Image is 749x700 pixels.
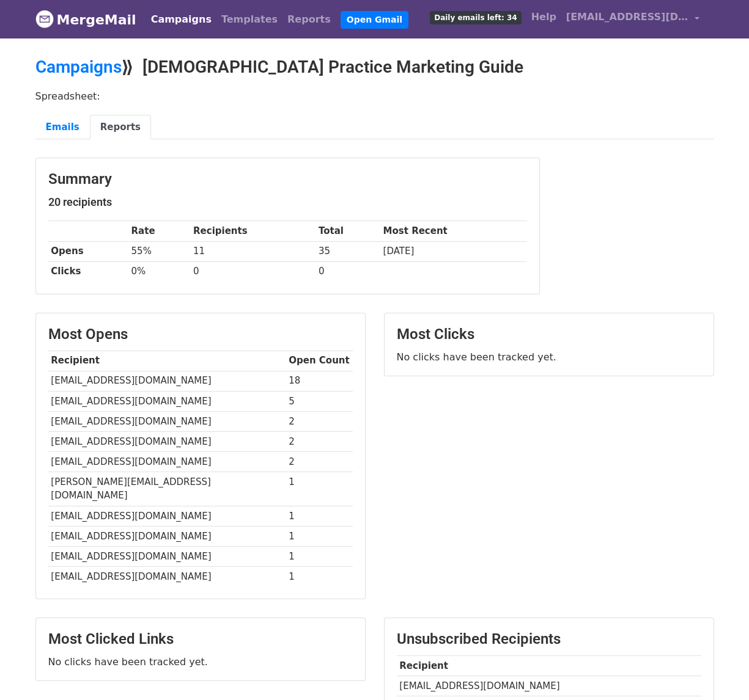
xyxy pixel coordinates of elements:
[286,391,353,411] td: 5
[315,221,380,241] th: Total
[286,411,353,431] td: 2
[286,567,353,587] td: 1
[397,655,701,676] th: Recipient
[380,221,527,241] th: Most Recent
[380,241,527,261] td: [DATE]
[48,411,286,431] td: [EMAIL_ADDRESS][DOMAIN_NAME]
[48,431,286,451] td: [EMAIL_ADDRESS][DOMAIN_NAME]
[35,115,90,140] a: Emails
[48,546,286,566] td: [EMAIL_ADDRESS][DOMAIN_NAME]
[526,5,561,29] a: Help
[35,7,136,32] a: MergeMail
[315,261,380,282] td: 0
[35,57,714,78] h2: ⟫ [DEMOGRAPHIC_DATA] Practice Marketing Guide
[430,11,521,24] span: Daily emails left: 34
[286,371,353,391] td: 18
[286,526,353,546] td: 1
[48,326,353,343] h3: Most Opens
[35,90,714,103] p: Spreadsheet:
[286,351,353,371] th: Open Count
[48,351,286,371] th: Recipient
[397,676,701,696] td: [EMAIL_ADDRESS][DOMAIN_NAME]
[425,5,526,29] a: Daily emails left: 34
[286,452,353,472] td: 2
[48,170,527,188] h3: Summary
[315,241,380,261] td: 35
[35,10,54,28] img: MergeMail logo
[48,567,286,587] td: [EMAIL_ADDRESS][DOMAIN_NAME]
[128,241,191,261] td: 55%
[341,11,408,29] a: Open Gmail
[397,630,701,648] h3: Unsubscribed Recipients
[48,630,353,648] h3: Most Clicked Links
[561,5,704,34] a: [EMAIL_ADDRESS][DOMAIN_NAME]
[216,7,282,32] a: Templates
[282,7,336,32] a: Reports
[48,526,286,546] td: [EMAIL_ADDRESS][DOMAIN_NAME]
[128,261,191,282] td: 0%
[286,546,353,566] td: 1
[190,241,315,261] td: 11
[48,655,353,668] p: No clicks have been tracked yet.
[286,472,353,506] td: 1
[48,391,286,411] td: [EMAIL_ADDRESS][DOMAIN_NAME]
[48,452,286,472] td: [EMAIL_ADDRESS][DOMAIN_NAME]
[190,261,315,282] td: 0
[48,261,128,282] th: Clicks
[286,431,353,451] td: 2
[48,241,128,261] th: Opens
[286,506,353,526] td: 1
[48,506,286,526] td: [EMAIL_ADDRESS][DOMAIN_NAME]
[48,472,286,506] td: [PERSON_NAME][EMAIL_ADDRESS][DOMAIN_NAME]
[90,115,151,140] a: Reports
[48,195,527,209] h5: 20 recipients
[146,7,216,32] a: Campaigns
[48,371,286,391] td: [EMAIL_ADDRESS][DOMAIN_NAME]
[397,326,701,343] h3: Most Clicks
[397,351,701,363] p: No clicks have been tracked yet.
[128,221,191,241] th: Rate
[35,57,122,77] a: Campaigns
[566,10,688,24] span: [EMAIL_ADDRESS][DOMAIN_NAME]
[190,221,315,241] th: Recipients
